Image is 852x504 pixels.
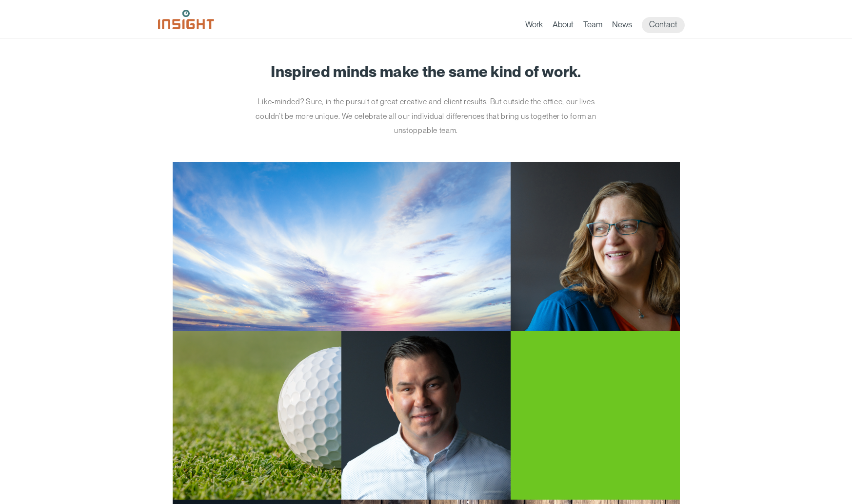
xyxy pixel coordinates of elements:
[612,19,632,33] a: News
[173,331,680,500] a: Roger Nolan
[583,19,602,33] a: Team
[173,63,680,80] h1: Inspired minds make the same kind of work.
[341,331,511,500] img: Roger Nolan
[553,19,574,33] a: About
[525,17,694,33] nav: primary navigation menu
[525,19,543,33] a: Work
[642,17,685,33] a: Contact
[173,162,680,331] a: Jill Smith
[511,162,680,331] img: Jill Smith
[158,10,214,29] img: Insight Marketing Design
[243,94,609,138] p: Like-minded? Sure, in the pursuit of great creative and client results. But outside the office, o...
